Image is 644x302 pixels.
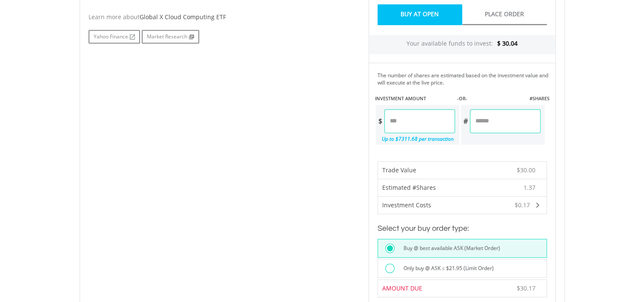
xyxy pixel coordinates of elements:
span: Trade Value [382,166,416,174]
a: Yahoo Finance [89,30,140,44]
label: Only buy @ ASK ≤ $21.95 (Limit Order) [398,264,494,273]
label: #SHARES [529,95,549,102]
div: $ [376,109,384,133]
span: $0.17 [515,201,530,209]
a: Place Order [462,4,547,25]
span: AMOUNT DUE [382,284,422,292]
label: Buy @ best available ASK (Market Order) [398,244,500,253]
label: INVESTMENT AMOUNT [375,95,426,102]
span: 1.37 [524,183,535,192]
h3: Select your buy order type: [378,223,547,235]
div: Up to $7311.68 per transaction [376,133,455,145]
a: Market Research [142,30,199,44]
span: $30.00 [517,166,535,174]
div: Your available funds to invest: [369,35,555,54]
div: Learn more about [89,13,356,21]
span: $30.17 [517,284,535,292]
div: # [461,109,470,133]
div: The number of shares are estimated based on the investment value and will execute at the live price. [378,72,552,86]
label: -OR- [457,95,467,102]
span: Global X Cloud Computing ETF [140,13,226,21]
span: Estimated #Shares [382,183,436,192]
span: Investment Costs [382,201,431,209]
span: $ 30.04 [497,39,518,47]
a: Buy At Open [378,4,462,25]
